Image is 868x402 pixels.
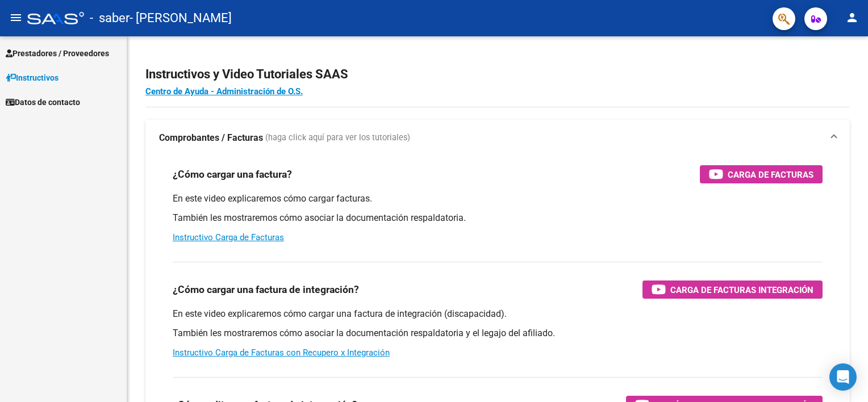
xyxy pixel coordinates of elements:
button: Carga de Facturas [700,165,823,183]
strong: Comprobantes / Facturas [159,132,263,144]
div: Open Intercom Messenger [829,363,857,391]
p: También les mostraremos cómo asociar la documentación respaldatoria. [173,212,823,224]
p: También les mostraremos cómo asociar la documentación respaldatoria y el legajo del afiliado. [173,327,823,340]
h3: ¿Cómo cargar una factura de integración? [173,282,359,298]
span: Prestadores / Proveedores [6,47,109,60]
a: Instructivo Carga de Facturas con Recupero x Integración [173,347,390,358]
span: - saber [90,6,130,31]
span: Carga de Facturas [728,167,813,182]
a: Instructivo Carga de Facturas [173,232,284,242]
span: - [PERSON_NAME] [130,6,232,31]
span: Carga de Facturas Integración [670,283,813,297]
button: Carga de Facturas Integración [642,280,823,299]
p: En este video explicaremos cómo cargar una factura de integración (discapacidad). [173,308,823,320]
mat-icon: person [845,11,859,24]
p: En este video explicaremos cómo cargar facturas. [173,192,823,205]
mat-expansion-panel-header: Comprobantes / Facturas (haga click aquí para ver los tutoriales) [145,120,850,156]
span: (haga click aquí para ver los tutoriales) [265,132,410,144]
h2: Instructivos y Video Tutoriales SAAS [145,64,850,85]
a: Centro de Ayuda - Administración de O.S. [145,86,303,97]
span: Instructivos [6,72,59,84]
h3: ¿Cómo cargar una factura? [173,166,292,182]
mat-icon: menu [9,11,23,24]
span: Datos de contacto [6,96,80,108]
